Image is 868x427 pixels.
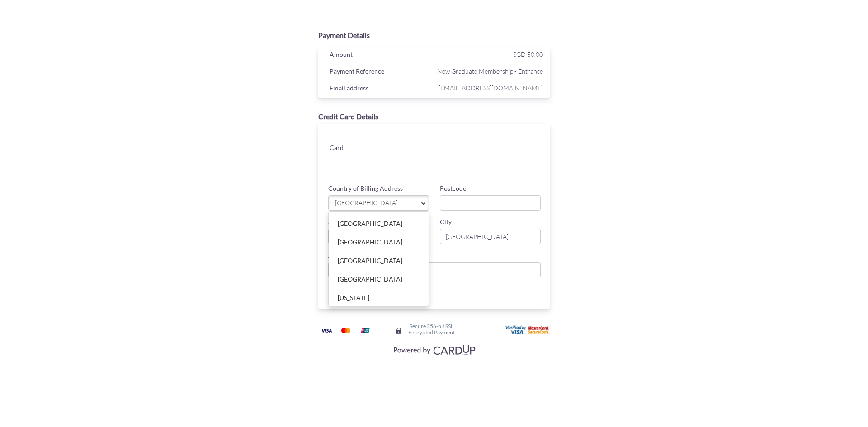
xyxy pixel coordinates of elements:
div: Credit Card Details [318,112,550,122]
a: [GEOGRAPHIC_DATA] [329,270,429,288]
div: Amount [323,49,436,62]
h6: Secure 256-bit SSL Encrypted Payment [408,323,455,335]
span: New Graduate Membership - Entrance [436,66,543,77]
img: Mastercard [337,325,355,336]
div: Email address [323,82,436,96]
a: [GEOGRAPHIC_DATA] [329,215,429,233]
img: Secure lock [395,327,402,334]
div: Card [323,142,379,155]
iframe: Secure card expiration date input frame [387,153,463,169]
a: [US_STATE] [329,289,429,307]
label: Country of Billing Address [328,184,403,193]
div: Payment Details [318,30,550,41]
img: Visa, Mastercard [389,341,479,358]
span: SGD 50.00 [513,51,543,58]
label: City [440,217,452,226]
a: [GEOGRAPHIC_DATA] [329,252,429,270]
div: Payment Reference [323,66,436,79]
a: [GEOGRAPHIC_DATA] [329,233,429,251]
img: Visa [317,325,335,336]
img: Union Pay [356,325,374,336]
img: User card [505,325,551,335]
label: Postcode [440,184,466,193]
iframe: Secure card number input frame [387,133,542,149]
span: [EMAIL_ADDRESS][DOMAIN_NAME] [436,82,543,94]
iframe: Secure card security code input frame [464,153,541,169]
a: [GEOGRAPHIC_DATA] [328,195,429,211]
span: [GEOGRAPHIC_DATA] [334,198,414,208]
